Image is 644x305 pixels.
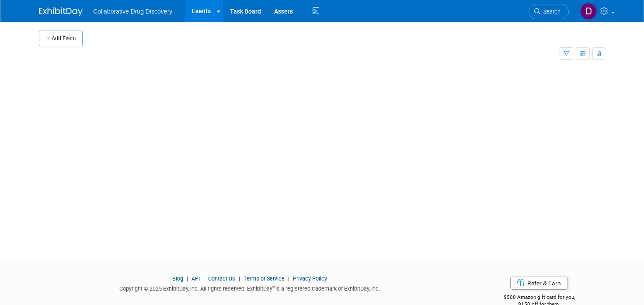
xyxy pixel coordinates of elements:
[272,284,275,289] sup: ®
[580,3,597,20] img: Daniel Castro
[93,8,172,15] span: Collaborative Drug Discovery
[184,275,190,282] span: |
[201,275,207,282] span: |
[244,275,285,282] a: Terms of Service
[286,275,292,282] span: |
[39,31,83,46] button: Add Event
[237,275,242,282] span: |
[39,7,83,16] img: ExhibitDay
[191,275,200,282] a: API
[172,275,183,282] a: Blog
[39,283,460,293] div: Copyright © 2025 ExhibitDay, Inc. All rights reserved. ExhibitDay is a registered trademark of Ex...
[208,275,235,282] a: Contact Us
[540,8,560,15] span: Search
[293,275,327,282] a: Privacy Policy
[529,4,569,19] a: Search
[510,277,568,290] a: Refer & Earn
